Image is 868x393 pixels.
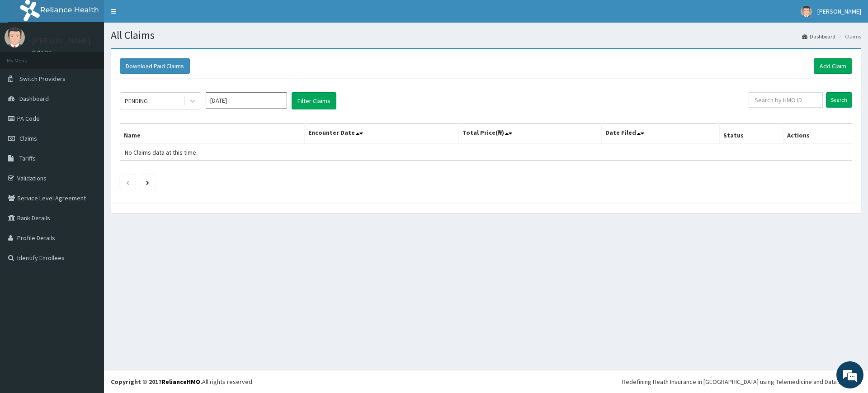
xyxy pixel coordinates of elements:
[120,123,305,144] th: Name
[19,95,49,103] span: Dashboard
[292,92,336,109] button: Filter Claims
[622,377,861,386] div: Redefining Heath Insurance in [GEOGRAPHIC_DATA] using Telemedicine and Data Science!
[104,370,868,393] footer: All rights reserved.
[32,37,91,45] p: [PERSON_NAME]
[125,148,198,156] span: No Claims data at this time.
[19,134,37,142] span: Claims
[817,7,861,15] span: [PERSON_NAME]
[836,33,861,40] li: Claims
[161,378,200,386] a: RelianceHMO
[749,92,823,108] input: Search by HMO ID
[802,33,835,40] a: Dashboard
[125,96,148,105] div: PENDING
[32,49,53,56] a: Online
[783,123,852,144] th: Actions
[19,154,36,162] span: Tariffs
[304,123,458,144] th: Encounter Date
[206,92,287,109] input: Select Month and Year
[826,92,852,108] input: Search
[458,123,601,144] th: Total Price(₦)
[19,75,66,83] span: Switch Providers
[814,58,852,74] a: Add Claim
[120,58,190,74] button: Download Paid Claims
[719,123,783,144] th: Status
[146,178,149,186] a: Next page
[111,29,861,41] h1: All Claims
[5,27,25,47] img: User Image
[801,6,812,17] img: User Image
[126,178,130,186] a: Previous page
[601,123,719,144] th: Date Filed
[111,378,202,386] strong: Copyright © 2017 .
